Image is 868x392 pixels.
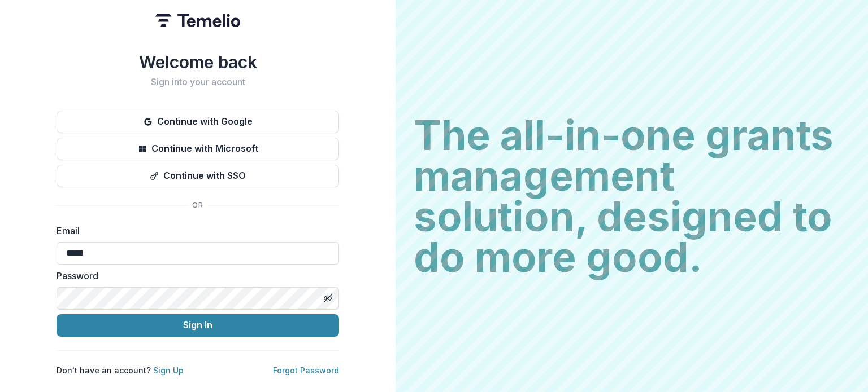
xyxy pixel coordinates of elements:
[57,138,339,160] button: Continue with Microsoft
[57,77,339,87] h2: Sign into your account
[57,111,339,133] button: Continue with Google
[57,52,339,72] h1: Welcome back
[57,269,332,283] label: Password
[57,314,339,337] button: Sign In
[319,289,337,307] button: Toggle password visibility
[57,364,184,376] p: Don't have an account?
[153,365,184,375] a: Sign Up
[273,365,339,375] a: Forgot Password
[57,165,339,187] button: Continue with SSO
[57,224,332,237] label: Email
[155,14,240,27] img: Temelio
